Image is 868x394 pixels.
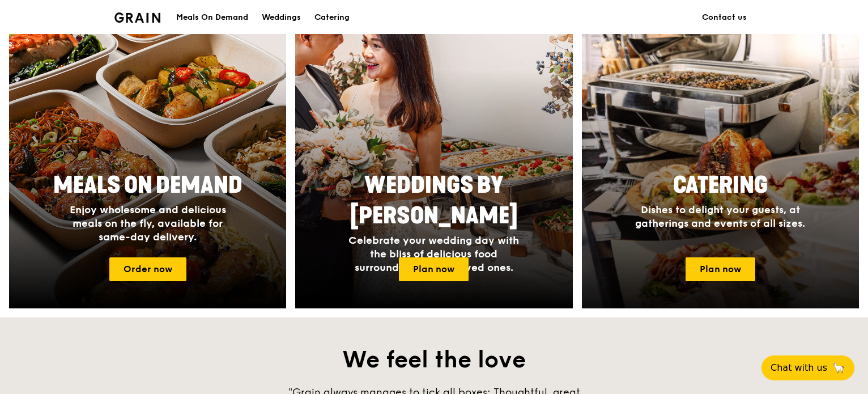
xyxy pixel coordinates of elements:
[255,1,308,35] a: Weddings
[70,204,226,243] span: Enjoy wholesome and delicious meals on the fly, available for same-day delivery.
[761,355,854,380] button: Chat with us🦙
[308,1,356,35] a: Catering
[582,9,859,308] a: CateringDishes to delight your guests, at gatherings and events of all sizes.Plan now
[262,1,301,35] div: Weddings
[9,9,286,308] a: Meals On DemandEnjoy wholesome and delicious meals on the fly, available for same-day delivery.Or...
[348,234,519,274] span: Celebrate your wedding day with the bliss of delicious food surrounded by your loved ones.
[635,204,805,230] span: Dishes to delight your guests, at gatherings and events of all sizes.
[673,172,768,199] span: Catering
[114,12,160,23] img: Grain
[295,9,572,308] a: Weddings by [PERSON_NAME]Celebrate your wedding day with the bliss of delicious food surrounded b...
[314,1,350,35] div: Catering
[399,257,469,281] a: Plan now
[109,257,186,281] a: Order now
[771,361,827,375] span: Chat with us
[832,361,845,375] span: 🦙
[350,172,518,230] span: Weddings by [PERSON_NAME]
[176,1,248,35] div: Meals On Demand
[686,257,755,281] a: Plan now
[53,172,242,199] span: Meals On Demand
[695,1,754,35] a: Contact us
